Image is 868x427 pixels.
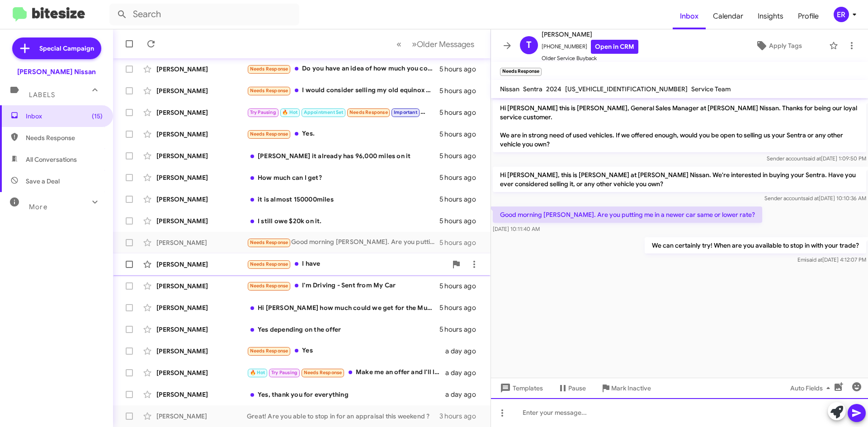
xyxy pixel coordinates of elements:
[439,195,483,204] div: 5 hours ago
[250,109,276,115] span: Try Pausing
[394,109,417,115] span: Important
[156,216,247,225] div: [PERSON_NAME]
[250,370,265,375] span: 🔥 Hot
[250,283,288,289] span: Needs Response
[247,281,439,291] div: I'm Driving - Sent from My Car
[493,100,866,152] p: Hi [PERSON_NAME] this is [PERSON_NAME], General Sales Manager at [PERSON_NAME] Nissan. Thanks for...
[304,109,344,115] span: Appointment Set
[26,155,77,164] span: All Conversations
[17,67,96,76] div: [PERSON_NAME] Nissan
[247,367,445,378] div: Make me an offer and I'll let you know if I'm interested, okay?
[542,40,638,54] span: [PHONE_NUMBER]
[156,130,247,139] div: [PERSON_NAME]
[250,131,288,137] span: Needs Response
[445,347,483,356] div: a day ago
[568,380,586,396] span: Pause
[156,173,247,182] div: [PERSON_NAME]
[805,155,821,162] span: said at
[247,151,439,160] div: [PERSON_NAME] it already has 96,000 miles on it
[803,195,819,202] span: said at
[247,412,439,421] div: Great! Are you able to stop in for an appraisal this weekend ?
[26,177,60,186] span: Save a Deal
[439,238,483,247] div: 5 hours ago
[439,151,483,160] div: 5 hours ago
[834,7,849,22] div: ER
[247,129,439,139] div: Yes.
[12,38,101,59] a: Special Campaign
[250,66,288,72] span: Needs Response
[156,195,247,204] div: [PERSON_NAME]
[764,195,866,202] span: Sender account [DATE] 10:10:36 AM
[439,130,483,139] div: 5 hours ago
[156,368,247,377] div: [PERSON_NAME]
[550,380,593,396] button: Pause
[29,91,55,99] span: Labels
[498,380,543,396] span: Templates
[156,151,247,160] div: [PERSON_NAME]
[247,64,439,74] div: Do you have an idea of how much you could offer?
[769,38,802,54] span: Apply Tags
[500,68,542,76] small: Needs Response
[109,4,299,25] input: Search
[156,108,247,117] div: [PERSON_NAME]
[611,380,651,396] span: Mark Inactive
[247,259,447,269] div: I have
[271,370,297,375] span: Try Pausing
[250,261,288,267] span: Needs Response
[156,347,247,356] div: [PERSON_NAME]
[591,40,638,54] a: Open in CRM
[26,133,103,142] span: Needs Response
[247,325,439,334] div: Yes depending on the offer
[26,112,103,121] span: Inbox
[797,256,866,263] span: Emi [DATE] 4:12:07 PM
[439,65,483,74] div: 5 hours ago
[156,260,247,269] div: [PERSON_NAME]
[706,3,750,29] span: Calendar
[807,256,822,263] span: said at
[247,173,439,182] div: How much can I get?
[500,85,519,93] span: Nissan
[156,238,247,247] div: [PERSON_NAME]
[750,3,791,29] a: Insights
[92,112,103,121] span: (15)
[523,85,542,93] span: Sentra
[412,38,417,50] span: »
[493,167,866,192] p: Hi [PERSON_NAME], this is [PERSON_NAME] at [PERSON_NAME] Nissan. We're interested in buying your ...
[439,108,483,117] div: 5 hours ago
[732,38,825,54] button: Apply Tags
[304,370,342,375] span: Needs Response
[542,54,638,63] span: Older Service Buyback
[247,237,439,248] div: Good morning [PERSON_NAME]. Are you putting me in a newer car same or lower rate?
[546,85,561,93] span: 2024
[156,325,247,334] div: [PERSON_NAME]
[439,325,483,334] div: 5 hours ago
[247,303,439,312] div: Hi [PERSON_NAME] how much could we get for the Murano?
[542,29,638,40] span: [PERSON_NAME]
[767,155,866,162] span: Sender account [DATE] 1:09:50 PM
[439,173,483,182] div: 5 hours ago
[250,88,288,94] span: Needs Response
[156,65,247,74] div: [PERSON_NAME]
[391,35,407,53] button: Previous
[29,203,47,211] span: More
[156,412,247,421] div: [PERSON_NAME]
[156,282,247,291] div: [PERSON_NAME]
[349,109,388,115] span: Needs Response
[439,216,483,225] div: 5 hours ago
[282,109,297,115] span: 🔥 Hot
[156,303,247,312] div: [PERSON_NAME]
[247,346,445,356] div: Yes
[593,380,658,396] button: Mark Inactive
[493,206,762,223] p: Good morning [PERSON_NAME]. Are you putting me in a newer car same or lower rate?
[790,380,834,396] span: Auto Fields
[645,237,866,253] p: We can certainly try! When are you available to stop in with your trade?
[791,3,826,29] a: Profile
[783,380,841,396] button: Auto Fields
[439,86,483,95] div: 5 hours ago
[247,216,439,225] div: I still owe $20k on it.
[247,390,445,399] div: Yes, thank you for everything
[445,368,483,377] div: a day ago
[247,195,439,204] div: it is almost 150000miles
